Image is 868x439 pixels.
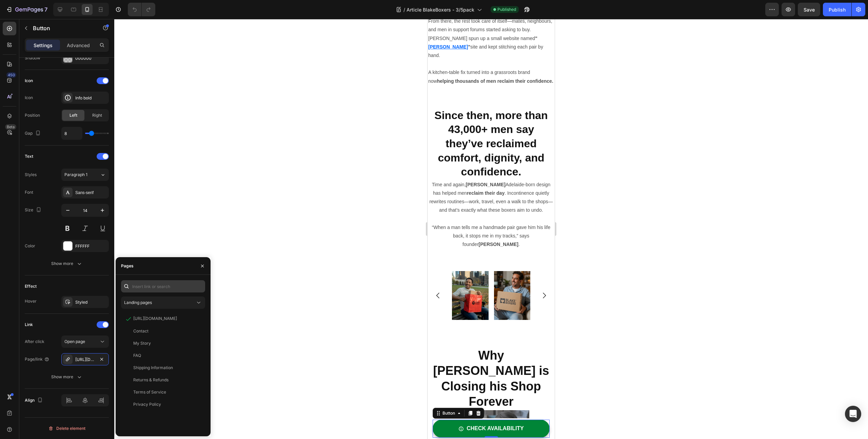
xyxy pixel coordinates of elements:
[5,329,121,390] strong: Why [PERSON_NAME] is Closing his Shop Forever
[25,423,109,434] button: Delete element
[92,112,102,118] span: Right
[14,391,29,397] div: Button
[25,298,37,304] div: Hover
[121,297,205,309] button: Landing pages
[804,7,815,13] span: Save
[124,300,152,305] span: Landing pages
[24,252,61,301] img: gempages_580660484269671337-ab242454-50ea-4f65-9d44-6808b555b65c.png
[497,6,516,13] span: Published
[25,153,33,159] div: Text
[133,328,149,334] div: Contact
[403,6,405,13] span: /
[75,243,107,249] div: FFFFFF
[51,260,83,267] div: Show more
[121,280,205,292] input: Insert link or search
[61,169,109,181] button: Paragraph 1
[823,3,851,16] button: Publish
[7,90,120,159] strong: Since then, more than 43,000+ men say they’ve reclaimed comfort, dignity, and confidence.
[1,267,20,286] button: Carousel Back Arrow
[67,42,90,49] p: Advanced
[25,206,43,215] div: Size
[133,340,151,346] div: My Story
[25,243,35,249] div: Color
[34,42,53,49] p: Settings
[25,78,33,84] div: Icon
[133,352,141,359] div: FAQ
[25,283,37,289] div: Effect
[25,129,42,138] div: Gap
[133,401,161,407] div: Privacy Policy
[25,371,109,383] button: Show more
[407,6,474,13] span: Article BlakeBoxers - 3/5pack
[61,336,109,348] button: Open page
[25,396,44,405] div: Align
[121,263,134,269] div: Pages
[25,339,44,345] div: After click
[64,172,87,178] span: Paragraph 1
[9,59,126,65] strong: helping thousands of men reclaim their confidence.
[845,406,861,422] div: Open Intercom Messenger
[3,3,51,16] button: 7
[829,6,846,13] div: Publish
[25,55,40,61] div: Shadow
[133,389,166,395] div: Terms of Service
[1,161,126,230] p: Time and again, Adelaide-born design has helped men . Incontinence quietly rewrites routines—work...
[6,72,16,78] div: 450
[33,24,91,32] p: Button
[128,3,155,16] div: Undo/Redo
[25,189,33,195] div: Font
[133,377,169,383] div: Returns & Refunds
[107,267,126,286] button: Carousel Next Arrow
[133,316,177,322] div: [URL][DOMAIN_NAME]
[5,124,16,130] div: Beta
[70,112,77,118] span: Left
[25,172,37,178] div: Styles
[428,19,555,439] iframe: Design area
[39,406,96,413] div: CHECK AVAILABILITY
[1,25,40,31] a: [PERSON_NAME]
[51,223,91,228] strong: [PERSON_NAME]
[75,55,107,61] div: 000000
[62,127,82,139] input: Auto
[107,17,110,22] strong: "
[25,257,109,270] button: Show more
[75,190,107,196] div: Sans-serif
[75,357,95,363] div: [URL][DOMAIN_NAME]
[798,3,820,16] button: Save
[75,95,107,101] div: Info bold
[44,5,47,14] p: 7
[38,163,78,168] strong: [PERSON_NAME]
[25,112,40,118] div: Position
[51,374,83,380] div: Show more
[133,365,173,371] div: Shipping Information
[5,401,122,419] a: CHECK AVAILABILITY
[48,424,85,433] div: Delete element
[66,252,103,301] img: gempages_580660484269671337-5485639a-254e-4a7f-baf5-b972d82b721c.png
[25,356,50,362] div: Page/link
[40,25,43,31] strong: "
[25,95,33,101] div: Icon
[64,339,85,344] span: Open page
[75,299,107,305] div: Styled
[39,171,77,177] strong: reclaim their day
[25,322,33,328] div: Link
